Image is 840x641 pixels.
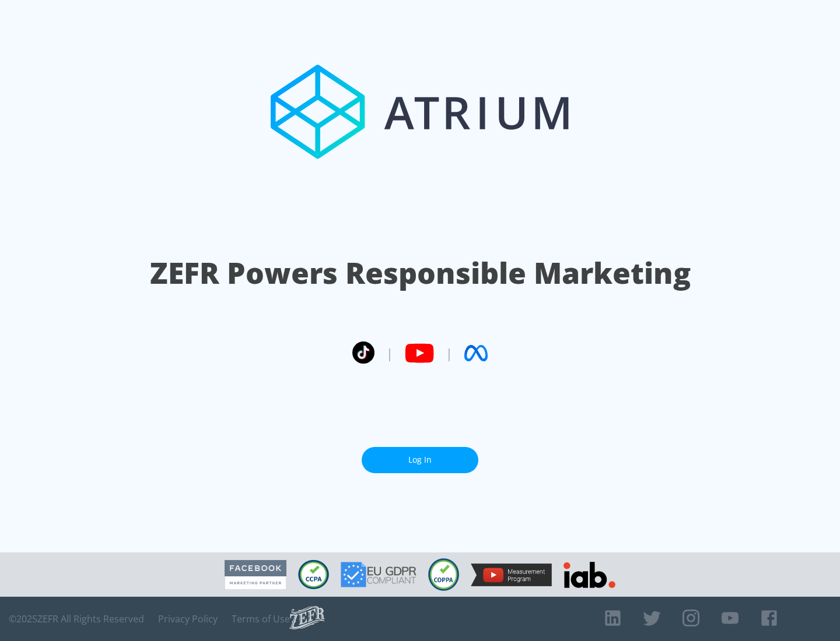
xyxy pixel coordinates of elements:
img: IAB [563,562,615,588]
a: Privacy Policy [158,613,218,625]
span: | [446,344,453,362]
span: © 2025 ZEFR All Rights Reserved [9,613,144,625]
img: Facebook Marketing Partner [225,560,286,590]
img: GDPR Compliant [341,562,416,587]
img: CCPA Compliant [298,560,329,589]
a: Log In [362,447,478,473]
h1: ZEFR Powers Responsible Marketing [150,253,691,293]
a: Terms of Use [232,613,290,625]
img: COPPA Compliant [428,558,459,591]
span: | [386,344,393,362]
img: YouTube Measurement Program [471,563,552,586]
